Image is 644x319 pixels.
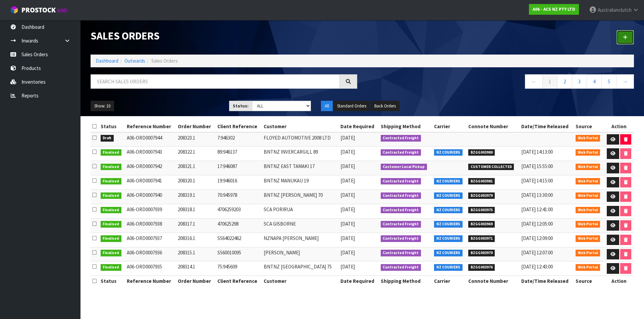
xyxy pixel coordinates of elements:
span: ProStock [21,6,56,14]
td: A06-ORD0007942 [125,161,176,175]
td: 89:946137 [216,147,262,161]
span: BZGG003979 [468,192,495,199]
td: A06-ORD0007935 [125,261,176,276]
button: Standard Orders [333,101,370,111]
td: BNTNZ EAST TAMAKI 17 [262,161,339,175]
span: Web Portal [576,178,600,185]
span: Contracted Freight [381,135,421,142]
nav: Page navigation [367,74,634,91]
span: [DATE] 15:55:00 [521,163,553,169]
th: Shipping Method [379,276,433,287]
td: 19:946016 [216,175,262,189]
span: [DATE] [340,206,355,213]
span: BZGG003970 [468,250,495,256]
th: Source [574,121,604,132]
td: BNTNZ MANUKAU 19 [262,175,339,189]
th: Date Required [339,276,379,287]
span: Web Portal [576,250,600,256]
span: Finalised [101,164,122,170]
span: NZ COURIERS [434,250,463,256]
td: 208323.1 [176,132,215,147]
span: [DATE] [340,135,355,141]
td: 208318.1 [176,204,215,218]
td: A06-ORD0007939 [125,204,176,218]
td: A06-ORD0007936 [125,247,176,261]
a: 2 [557,74,572,89]
td: 208314.1 [176,261,215,276]
th: Connote Number [467,121,520,132]
td: 7:946302 [216,132,262,147]
td: A06-ORD0007943 [125,147,176,161]
th: Carrier [432,276,467,287]
button: All [321,101,333,111]
td: 70:945978 [216,189,262,204]
span: Web Portal [576,264,600,271]
span: Contracted Freight [381,250,421,256]
td: A06-ORD0007940 [125,189,176,204]
th: Order Number [176,121,215,132]
span: Finalised [101,178,122,185]
span: Web Portal [576,164,600,170]
th: Action [604,121,634,132]
span: Contracted Freight [381,264,421,271]
button: Show: 10 [91,101,114,111]
td: SCA GISBORNE [262,218,339,233]
span: Finalised [101,192,122,199]
th: Source [574,276,604,287]
th: Connote Number [467,276,520,287]
td: 17:946087 [216,161,262,175]
td: 208316.1 [176,233,215,247]
span: Contracted Freight [381,178,421,185]
span: Sales Orders [151,58,178,64]
img: cube-alt.png [10,6,18,14]
td: A06-ORD0007938 [125,218,176,233]
span: [DATE] 12:07:00 [521,249,553,256]
td: 470625298 [216,218,262,233]
span: NZ COURIERS [434,178,463,185]
td: SCA PORIRUA [262,204,339,218]
span: Contracted Freight [381,192,421,199]
input: Search sales orders [91,74,340,89]
td: A06-ORD0007941 [125,175,176,189]
td: A06-ORD0007944 [125,132,176,147]
span: Web Portal [576,235,600,242]
td: FLOYED AUTOMOTIVE 2008 LTD [262,132,339,147]
th: Client Reference [216,276,262,287]
td: 75:945609 [216,261,262,276]
td: BNTNZ [PERSON_NAME] 70 [262,189,339,204]
span: Finalised [101,250,122,256]
span: Customer Local Pickup [381,164,427,170]
small: WMS [57,7,67,14]
a: Dashboard [96,58,118,64]
span: Contracted Freight [381,149,421,156]
span: [DATE] [340,221,355,227]
span: Draft [101,135,114,142]
span: BZGG003975 [468,207,495,214]
span: Contracted Freight [381,221,421,228]
th: Reference Number [125,276,176,287]
span: [DATE] [340,192,355,198]
a: 4 [587,74,602,89]
th: Carrier [432,121,467,132]
span: [DATE] [340,149,355,155]
td: BNTNZ INVERCARGILL 89 [262,147,339,161]
span: BZGG003969 [468,221,495,228]
a: ← [525,74,543,89]
span: [DATE] [340,177,355,184]
td: 208319.1 [176,189,215,204]
span: NZ COURIERS [434,221,463,228]
span: [DATE] [340,163,355,169]
span: [DATE] [340,249,355,256]
td: 4706259203 [216,204,262,218]
span: NZ COURIERS [434,192,463,199]
span: BZGG003981 [468,178,495,185]
th: Reference Number [125,121,176,132]
span: Finalised [101,235,122,242]
span: [DATE] 14:15:00 [521,177,553,184]
span: [DATE] 12:43:00 [521,263,553,270]
span: Web Portal [576,135,600,142]
td: [PERSON_NAME] [262,247,339,261]
a: 3 [572,74,587,89]
strong: A06 - ACS NZ PTY LTD [533,6,575,12]
th: Order Number [176,276,215,287]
